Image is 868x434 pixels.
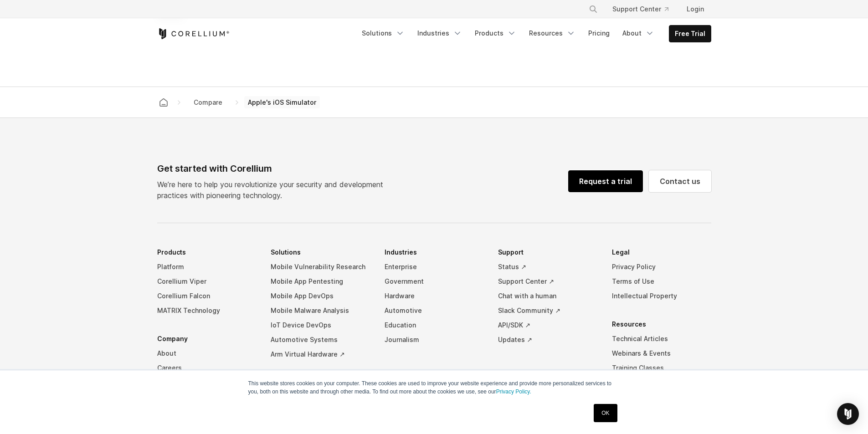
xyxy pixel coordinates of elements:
[271,347,370,362] a: Arm Virtual Hardware ↗
[385,332,484,347] a: Journalism
[498,260,597,274] a: Status ↗
[612,346,711,361] a: Webinars & Events
[385,318,484,332] a: Education
[524,25,581,41] a: Resources
[385,303,484,318] a: Automotive
[578,1,711,17] div: Navigation Menu
[612,289,711,303] a: Intellectual Property
[649,170,711,192] a: Contact us
[679,1,711,17] a: Login
[271,318,370,332] a: IoT Device DevOps
[612,361,711,375] a: Training Classes
[617,25,660,41] a: About
[605,1,676,17] a: Support Center
[669,26,711,42] a: Free Trial
[271,303,370,318] a: Mobile Malware Analysis
[271,274,370,289] a: Mobile App Pentesting
[498,303,597,318] a: Slack Community ↗
[356,25,711,42] div: Navigation Menu
[248,379,620,396] p: This website stores cookies on your computer. These cookies are used to improve your website expe...
[157,260,257,274] a: Platform
[190,96,226,109] span: Compare
[498,332,597,347] a: Updates ↗
[157,346,257,361] a: About
[155,96,172,109] a: Corellium home
[157,361,257,375] a: Careers
[469,25,522,41] a: Products
[498,289,597,303] a: Chat with a human
[157,303,257,318] a: MATRIX Technology
[594,404,617,422] a: OK
[498,274,597,289] a: Support Center ↗
[157,274,257,289] a: Corellium Viper
[157,289,257,303] a: Corellium Falcon
[271,289,370,303] a: Mobile App DevOps
[412,25,467,41] a: Industries
[385,260,484,274] a: Enterprise
[612,332,711,346] a: Technical Articles
[385,274,484,289] a: Government
[583,25,615,41] a: Pricing
[157,162,390,175] div: Get started with Corellium
[498,318,597,332] a: API/SDK ↗
[568,170,643,192] a: Request a trial
[271,332,370,347] a: Automotive Systems
[496,388,531,395] a: Privacy Policy.
[612,274,711,289] a: Terms of Use
[186,94,230,111] a: Compare
[157,179,390,201] p: We’re here to help you revolutionize your security and development practices with pioneering tech...
[612,260,711,274] a: Privacy Policy
[157,28,230,39] a: Corellium Home
[837,403,859,425] div: Open Intercom Messenger
[356,25,410,41] a: Solutions
[244,96,320,109] span: Apple's iOS Simulator
[385,289,484,303] a: Hardware
[585,1,601,17] button: Search
[271,260,370,274] a: Mobile Vulnerability Research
